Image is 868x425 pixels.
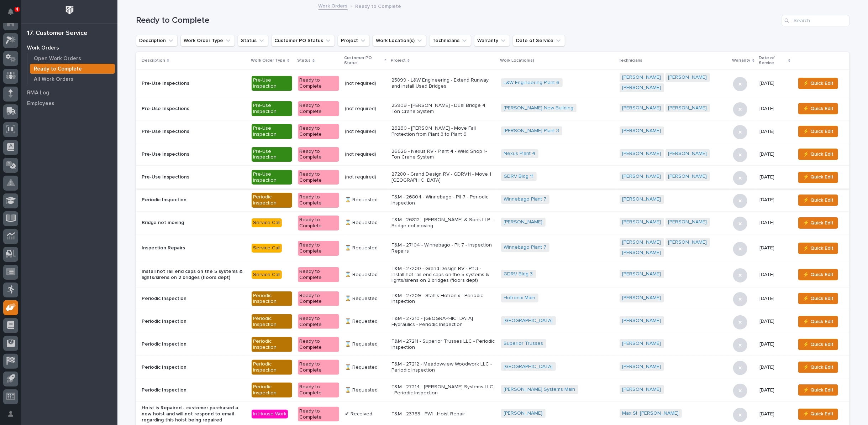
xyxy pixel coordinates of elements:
[798,217,838,229] button: ⚡ Quick Edit
[803,244,833,253] span: ⚡ Quick Edit
[803,150,833,159] span: ⚡ Quick Edit
[759,296,790,302] p: [DATE]
[252,124,293,139] div: Pre-Use Inspection
[136,69,849,97] tr: Pre-Use InspectionsPre-Use InspectionReady to Complete(not required)25899 - L&W Engineering - Ext...
[622,318,661,324] a: [PERSON_NAME]
[136,120,849,143] tr: Pre-Use InspectionsPre-Use InspectionReady to Complete(not required)26260 - [PERSON_NAME] - Move ...
[622,105,661,111] a: [PERSON_NAME]
[668,173,707,180] a: [PERSON_NAME]
[271,35,335,46] button: Customer PO Status
[803,363,833,372] span: ⚡ Quick Edit
[504,295,536,301] a: Hotronix Main
[345,245,386,251] p: ⌛ Requested
[622,151,661,157] a: [PERSON_NAME]
[803,340,833,349] span: ⚡ Quick Edit
[142,151,246,157] p: Pre-Use Inspections
[391,217,495,229] p: T&M - 26812 - [PERSON_NAME] & Sons LLP - Bridge not moving
[142,220,246,226] p: Bridge not moving
[136,212,849,234] tr: Bridge not movingService CallReady to Complete⌛ RequestedT&M - 26812 - [PERSON_NAME] & Sons LLP -...
[142,296,246,302] p: Periodic Inspection
[803,196,833,204] span: ⚡ Quick Edit
[759,54,787,67] p: Date of Service
[142,245,246,251] p: Inspection Repairs
[622,387,661,393] a: [PERSON_NAME]
[391,411,495,417] p: T&M - 23783 - PWI - Hoist Repair
[298,337,339,352] div: Ready to Complete
[391,57,406,64] p: Project
[298,76,339,91] div: Ready to Complete
[142,57,165,64] p: Description
[252,337,293,352] div: Periodic Inspection
[238,35,268,46] button: Status
[759,197,790,203] p: [DATE]
[391,77,495,89] p: 25899 - L&W Engineering - Extend Runway and Install Used Bridges
[298,360,339,375] div: Ready to Complete
[252,314,293,329] div: Periodic Inspection
[798,269,838,280] button: ⚡ Quick Edit
[21,98,117,109] a: Employees
[252,383,293,398] div: Periodic Inspection
[622,271,661,277] a: [PERSON_NAME]
[142,106,246,112] p: Pre-Use Inspections
[142,197,246,203] p: Periodic Inspection
[622,341,661,347] a: [PERSON_NAME]
[504,173,534,180] a: GDRV Bldg 11
[252,244,282,253] div: Service Call
[513,35,565,46] button: Date of Service
[803,294,833,303] span: ⚡ Quick Edit
[142,269,246,281] p: Install hot rail end caps on the 5 systems & lights/sirens on 2 bridges (floors dept)
[319,1,348,10] a: Work Orders
[27,45,59,51] p: Work Orders
[27,74,117,84] a: All Work Orders
[136,287,849,310] tr: Periodic InspectionPeriodic InspectionReady to Complete⌛ RequestedT&M - 27209 - Stahls Hotronix -...
[298,407,339,422] div: Ready to Complete
[136,143,849,166] tr: Pre-Use InspectionsPre-Use InspectionReady to Complete(not required)26626 - Nexus RV - Plant 4 - ...
[798,103,838,114] button: ⚡ Quick Edit
[622,250,661,256] a: [PERSON_NAME]
[298,383,339,398] div: Ready to Complete
[136,379,849,401] tr: Periodic InspectionPeriodic InspectionReady to Complete⌛ RequestedT&M - 27214 - [PERSON_NAME] Sys...
[136,356,849,379] tr: Periodic InspectionPeriodic InspectionReady to Complete⌛ RequestedT&M - 27212 - Meadowview Woodwo...
[136,35,178,46] button: Description
[504,318,553,324] a: [GEOGRAPHIC_DATA]
[345,364,386,370] p: ⌛ Requested
[298,291,339,306] div: Ready to Complete
[803,317,833,326] span: ⚡ Quick Edit
[27,90,49,96] p: RMA Log
[345,129,386,135] p: (not required)
[252,291,293,306] div: Periodic Inspection
[798,195,838,206] button: ⚡ Quick Edit
[252,410,288,419] div: In-House Work
[356,2,401,10] p: Ready to Complete
[136,166,849,188] tr: Pre-Use InspectionsPre-Use InspectionReady to Complete(not required)27280 - Grand Design RV - GDR...
[798,149,838,160] button: ⚡ Quick Edit
[27,30,88,37] div: 17. Customer Service
[252,360,293,375] div: Periodic Inspection
[759,245,790,251] p: [DATE]
[391,171,495,183] p: 27280 - Grand Design RV - GDRV11 - Move 1 [GEOGRAPHIC_DATA]
[136,234,849,262] tr: Inspection RepairsService CallReady to Complete⌛ RequestedT&M - 27104 - Winnebago - Plt 7 - Inspe...
[759,411,790,417] p: [DATE]
[391,103,495,115] p: 25909 - [PERSON_NAME] - Dual Bridge 4 Ton Crane System
[344,54,382,67] p: Customer PO Status
[298,124,339,139] div: Ready to Complete
[504,128,559,134] a: [PERSON_NAME] Plant 3
[622,410,679,416] a: Max St. [PERSON_NAME]
[345,174,386,180] p: (not required)
[391,149,495,161] p: 26626 - Nexus RV - Plant 4 - Weld Shop 1-Ton Crane System
[668,151,707,157] a: [PERSON_NAME]
[298,101,339,116] div: Ready to Complete
[251,57,285,64] p: Work Order Type
[732,57,751,64] p: Warranty
[298,314,339,329] div: Ready to Complete
[803,270,833,279] span: ⚡ Quick Edit
[345,197,386,203] p: ⌛ Requested
[504,151,536,157] a: Nexus Plant 4
[622,364,661,370] a: [PERSON_NAME]
[252,170,293,185] div: Pre-Use Inspection
[504,387,575,393] a: [PERSON_NAME] Systems Main
[345,220,386,226] p: ⌛ Requested
[3,4,18,19] button: Notifications
[668,74,707,81] a: [PERSON_NAME]
[21,42,117,53] a: Work Orders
